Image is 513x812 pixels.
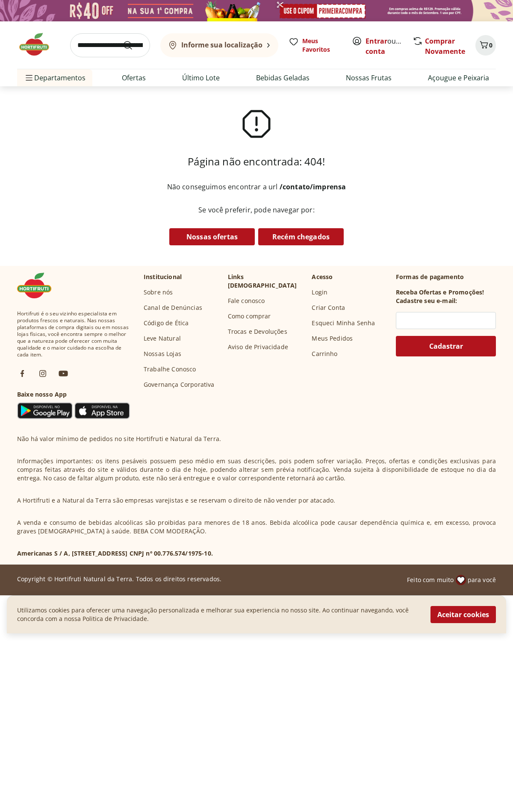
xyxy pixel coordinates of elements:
[425,36,465,56] a: Comprar Novamente
[123,40,143,50] button: Submit Search
[144,303,202,312] a: Canal de Denúncias
[366,36,387,46] a: Entrar
[407,576,454,584] span: Feito com muito
[228,312,271,321] a: Como comprar
[144,319,189,327] a: Código de Ética
[475,35,496,56] button: Carrinho
[181,40,262,50] b: Informe sua localização
[188,155,325,168] h3: Página não encontrada: 404!
[144,273,182,281] p: Institucional
[17,606,420,623] p: Utilizamos cookies para oferecer uma navegação personalizada e melhorar sua experiencia no nosso ...
[228,343,288,351] a: Aviso de Privacidade
[302,37,342,54] span: Meus Favoritos
[396,288,484,297] h3: Receba Ofertas e Promoções!
[144,334,181,343] a: Leve Natural
[17,435,221,443] p: Não há valor mínimo de pedidos no site Hortifruti e Natural da Terra.
[228,297,265,305] a: Fale conosco
[396,336,496,356] button: Cadastrar
[429,343,463,350] span: Cadastrar
[74,402,130,419] img: App Store Icon
[135,205,379,215] p: Se você preferir, pode navegar por:
[144,350,181,358] a: Nossas Lojas
[258,228,344,245] a: Recém chegados
[396,297,457,305] h3: Cadastre seu e-mail:
[312,273,333,281] p: Acesso
[366,36,404,56] span: ou
[122,73,146,83] a: Ofertas
[228,327,287,336] a: Trocas e Devoluções
[144,380,215,389] a: Governança Corporativa
[468,576,496,584] span: para você
[17,457,496,482] p: Informações importantes: os itens pesáveis possuem peso médio em suas descrições, pois podem sofr...
[289,37,342,54] a: Meus Favoritos
[58,368,68,379] img: ytb
[17,402,73,419] img: Google Play Icon
[17,390,130,399] h3: Baixe nosso App
[17,575,221,583] p: Copyright © Hortifruti Natural da Terra. Todos os direitos reservados.
[17,273,60,298] img: Hortifruti
[312,350,337,358] a: Carrinho
[24,68,34,88] button: Menu
[312,334,353,343] a: Meus Pedidos
[169,228,255,245] a: Nossas ofertas
[167,182,346,191] p: Não conseguimos encontrar a url
[17,549,213,558] p: Americanas S / A, [STREET_ADDRESS] CNPJ nº 00.776.574/1975-10.
[312,303,345,312] a: Criar Conta
[396,273,496,281] p: Formas de pagamento
[346,73,392,83] a: Nossas Frutas
[366,36,413,56] a: Criar conta
[17,496,335,505] p: A Hortifruti e a Natural da Terra são empresas varejistas e se reservam o direito de não vender p...
[17,518,496,535] p: A venda e consumo de bebidas alcoólicas são proibidas para menores de 18 anos. Bebida alcoólica p...
[430,606,496,623] button: Aceitar cookies
[160,33,278,57] button: Informe sua localização
[38,368,48,379] img: ig
[24,68,85,88] span: Departamentos
[280,182,346,191] b: /contato/imprensa
[144,288,173,297] a: Sobre nós
[182,73,220,83] a: Último Lote
[17,310,130,358] span: Hortifruti é o seu vizinho especialista em produtos frescos e naturais. Nas nossas plataformas de...
[228,273,305,290] p: Links [DEMOGRAPHIC_DATA]
[17,368,27,379] img: fb
[256,73,310,83] a: Bebidas Geladas
[144,365,196,374] a: Trabalhe Conosco
[70,33,150,57] input: search
[312,319,375,327] a: Esqueci Minha Senha
[428,73,489,83] a: Açougue e Peixaria
[17,32,60,57] img: Hortifruti
[489,41,492,49] span: 0
[312,288,327,297] a: Login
